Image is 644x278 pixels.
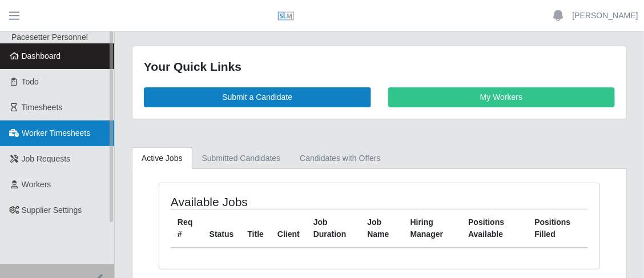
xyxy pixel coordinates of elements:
[22,180,51,189] span: Workers
[171,195,335,209] h4: Available Jobs
[22,51,61,61] span: Dashboard
[461,209,528,248] th: Positions Available
[361,209,404,248] th: Job Name
[132,147,192,170] a: Active Jobs
[22,77,39,86] span: Todo
[388,87,615,107] a: My Workers
[171,209,203,248] th: Req #
[11,33,88,42] span: Pacesetter Personnel
[277,7,295,25] img: SLM Logo
[22,103,63,112] span: Timesheets
[22,128,90,138] span: Worker Timesheets
[307,209,361,248] th: Job Duration
[271,209,307,248] th: Client
[573,10,638,22] a: [PERSON_NAME]
[192,147,291,170] a: Submitted Candidates
[22,206,82,215] span: Supplier Settings
[203,209,241,248] th: Status
[241,209,271,248] th: Title
[404,209,462,248] th: Hiring Manager
[144,87,371,107] a: Submit a Candidate
[528,209,588,248] th: Positions Filled
[290,147,390,170] a: Candidates with Offers
[144,58,615,76] div: Your Quick Links
[22,154,71,163] span: Job Requests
